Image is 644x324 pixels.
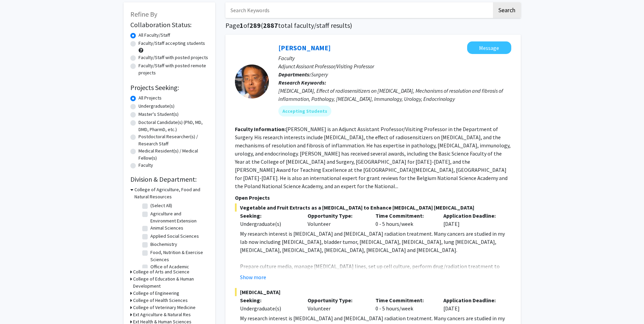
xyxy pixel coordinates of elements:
[150,263,207,277] label: Office of Academic Programs
[133,275,208,290] h3: College of Education & Human Development
[235,288,511,296] span: [MEDICAL_DATA]
[139,119,208,133] label: Doctoral Candidate(s) (PhD, MD, DMD, PharmD, etc.)
[139,103,174,110] label: Undergraduate(s)
[235,126,511,190] fg-read-more: [PERSON_NAME] is an Adjunct Assistant Professor/Visiting Professor in the Department of Surgery. ...
[278,106,331,116] mat-chip: Accepting Students
[250,21,261,30] span: 289
[240,273,266,281] button: Show more
[370,296,438,312] div: 0 - 5 hours/week
[139,111,179,118] label: Master's Student(s)
[139,147,208,162] label: Medical Resident(s) / Medical Fellow(s)
[240,220,298,228] div: Undergraduate(s)
[150,224,183,232] label: Animal Sciences
[443,296,501,304] p: Application Deadline:
[438,296,506,312] div: [DATE]
[133,304,196,311] h3: College of Veterinary Medicine
[235,203,511,212] span: Vegetable and Fruit Extracts as a [MEDICAL_DATA] to Enhance [MEDICAL_DATA] [MEDICAL_DATA]
[150,249,207,263] label: Food, Nutrition & Exercise Sciences
[150,233,199,240] label: Applied Social Sciences
[375,296,433,304] p: Time Commitment:
[225,21,521,30] h1: Page of ( total faculty/staff results)
[467,41,511,54] button: Message Yujiang Fang
[278,54,511,62] p: Faculty
[5,293,29,319] iframe: Chat
[139,40,205,47] label: Faculty/Staff accepting students
[438,212,506,228] div: [DATE]
[240,212,298,220] p: Seeking:
[443,212,501,220] p: Application Deadline:
[302,212,370,228] div: Volunteer
[278,62,511,70] p: Adjunct Assisant Professor/Visiting Professor
[240,230,505,253] span: My research interest is [MEDICAL_DATA] and [MEDICAL_DATA] radiation treatment. Many cancers are s...
[130,21,208,29] h2: Collaboration Status:
[278,71,311,78] b: Departments:
[278,79,326,86] b: Research Keywords:
[139,133,208,147] label: Postdoctoral Researcher(s) / Research Staff
[139,94,162,102] label: All Projects
[139,62,208,76] label: Faculty/Staff with posted remote projects
[130,10,157,18] span: Refine By
[150,202,172,209] label: (Select All)
[130,175,208,183] h2: Division & Department:
[134,186,208,200] h3: College of Agriculture, Food and Natural Resources
[370,212,438,228] div: 0 - 5 hours/week
[150,241,177,248] label: Biochemistry
[308,212,365,220] p: Opportunity Type:
[308,296,365,304] p: Opportunity Type:
[263,21,278,30] span: 2887
[240,263,503,286] span: Prepare culture media, manage [MEDICAL_DATA] lines, set up cell culture, perform drug/radiation t...
[240,296,298,304] p: Seeking:
[225,2,492,18] input: Search Keywords
[139,162,153,169] label: Faculty
[278,43,331,52] a: [PERSON_NAME]
[493,2,521,18] button: Search
[240,304,298,312] div: Undergraduate(s)
[235,126,286,132] b: Faculty Information:
[375,212,433,220] p: Time Commitment:
[133,268,189,275] h3: College of Arts and Science
[133,311,191,318] h3: Ext Agriculture & Natural Res
[278,87,511,103] div: [MEDICAL_DATA], Effect of radiosensitizers on [MEDICAL_DATA], Mechanisms of resolution and fibros...
[139,32,170,39] label: All Faculty/Staff
[302,296,370,312] div: Volunteer
[130,84,208,92] h2: Projects Seeking:
[311,71,328,78] span: Surgery
[240,21,243,30] span: 1
[235,194,511,202] p: Open Projects
[150,210,207,224] label: Agriculture and Environment Extension
[133,297,188,304] h3: College of Health Sciences
[133,290,179,297] h3: College of Engineering
[139,54,208,61] label: Faculty/Staff with posted projects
